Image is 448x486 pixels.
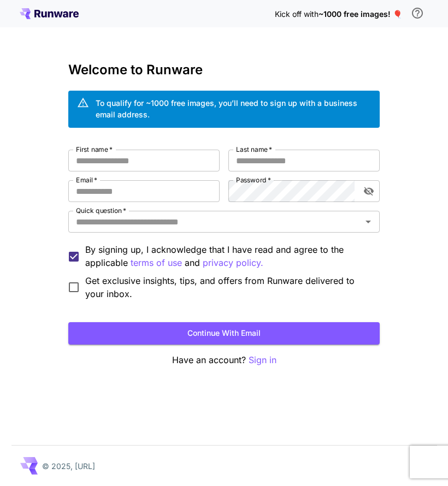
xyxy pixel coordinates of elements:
button: Sign in [249,353,276,367]
button: By signing up, I acknowledge that I have read and agree to the applicable terms of use and [203,256,263,270]
button: Open [361,214,376,229]
button: In order to qualify for free credit, you need to sign up with a business email address and click ... [406,2,428,24]
span: ~1000 free images! 🎈 [319,9,402,19]
label: Email [76,175,97,185]
button: Continue with email [68,322,380,345]
p: © 2025, [URL] [42,460,95,472]
button: toggle password visibility [359,181,379,201]
h3: Welcome to Runware [68,62,380,78]
span: Kick off with [275,9,319,19]
button: By signing up, I acknowledge that I have read and agree to the applicable and privacy policy. [131,256,182,270]
p: terms of use [131,256,182,270]
p: privacy policy. [203,256,263,270]
span: Get exclusive insights, tips, and offers from Runware delivered to your inbox. [85,274,371,300]
p: By signing up, I acknowledge that I have read and agree to the applicable and [85,243,371,270]
label: First name [76,145,113,154]
label: Last name [236,145,272,154]
div: To qualify for ~1000 free images, you’ll need to sign up with a business email address. [96,97,371,120]
p: Have an account? [68,353,380,367]
label: Quick question [76,206,126,215]
label: Password [236,175,271,185]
